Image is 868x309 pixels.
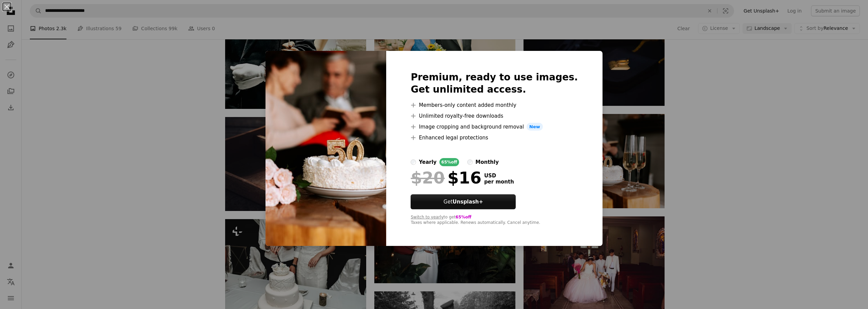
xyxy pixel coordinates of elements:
[411,194,516,209] button: GetUnsplash+
[475,158,499,166] div: monthly
[411,215,443,220] button: Switch to yearly
[484,173,514,179] span: USD
[453,199,483,205] strong: Unsplash+
[411,101,578,109] li: Members-only content added monthly
[411,159,416,165] input: yearly65%off
[419,158,436,166] div: yearly
[411,112,578,120] li: Unlimited royalty-free downloads
[411,123,578,131] li: Image cropping and background removal
[527,123,543,131] span: New
[411,169,445,187] span: $20
[456,215,472,219] span: 65% off
[411,134,578,142] li: Enhanced legal protections
[411,71,578,96] h2: Premium, ready to use images. Get unlimited access.
[484,179,514,185] span: per month
[411,169,481,187] div: $16
[265,51,386,246] img: premium_photo-1711044544207-ad0e3be6b292
[467,159,473,165] input: monthly
[411,215,578,226] div: to get Taxes where applicable. Renews automatically. Cancel anytime.
[439,158,459,166] div: 65% off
